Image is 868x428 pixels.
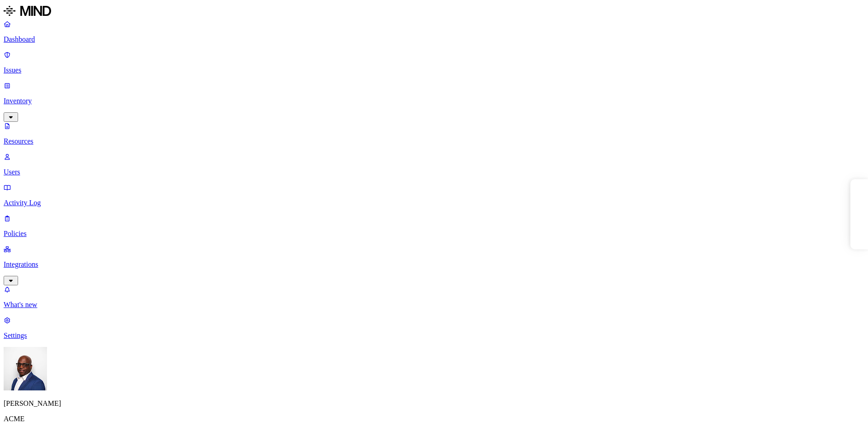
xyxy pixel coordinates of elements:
[4,415,864,423] p: ACME
[4,347,47,390] img: Gregory Thomas
[4,168,864,176] p: Users
[4,137,864,145] p: Resources
[4,260,864,269] p: Integrations
[4,230,864,238] p: Policies
[4,301,864,309] p: What's new
[4,97,864,105] p: Inventory
[4,35,864,43] p: Dashboard
[4,4,51,18] img: MIND
[4,66,864,74] p: Issues
[4,332,864,340] p: Settings
[4,199,864,207] p: Activity Log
